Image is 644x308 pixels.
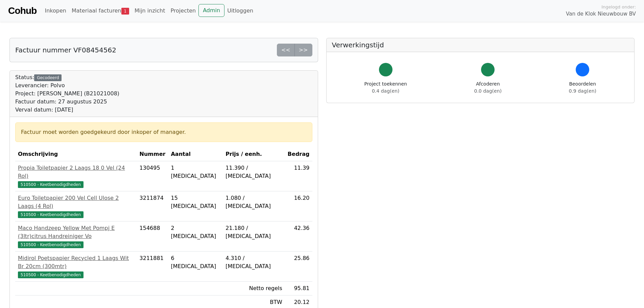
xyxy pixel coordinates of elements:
[601,4,636,10] span: Ingelogd onder:
[34,74,62,81] div: Gecodeerd
[285,161,312,191] td: 11.39
[474,80,502,95] div: Afcoderen
[18,224,134,240] div: Maco Handzeep Yellow Met Pompj E (3ltr)citrus Handreiniger Vo
[171,194,220,210] div: 15 [MEDICAL_DATA]
[569,80,596,95] div: Beoordelen
[132,4,168,18] a: Mijn inzicht
[42,4,69,18] a: Inkopen
[137,221,168,252] td: 154688
[15,81,119,90] div: Leverancier: Polvo
[225,254,282,270] div: 4.310 / [MEDICAL_DATA]
[285,282,312,295] td: 95.81
[168,147,223,161] th: Aantal
[223,147,285,161] th: Prijs / eenh.
[137,161,168,191] td: 130495
[372,88,399,94] span: 0.4 dag(en)
[168,4,198,18] a: Projecten
[18,164,134,188] a: Propia Toiletpapier 2 Laags 18 0 Vel (24 Rol)510500 - Keetbenodigdheden
[285,221,312,252] td: 42.36
[15,98,119,106] div: Factuur datum: 27 augustus 2025
[223,282,285,295] td: Netto regels
[18,164,134,180] div: Propia Toiletpapier 2 Laags 18 0 Vel (24 Rol)
[15,46,116,54] h5: Factuur nummer VF08454562
[198,4,224,17] a: Admin
[285,252,312,282] td: 25.86
[15,90,119,98] div: Project: [PERSON_NAME] (B21021008)
[18,194,134,218] a: Euro Toiletpapier 200 Vel Cell Ulose 2 Laags (4 Rol)510500 - Keetbenodigdheden
[18,211,84,218] span: 510500 - Keetbenodigdheden
[137,252,168,282] td: 3211881
[569,88,596,94] span: 0.9 dag(en)
[137,147,168,161] th: Nummer
[171,224,220,240] div: 2 [MEDICAL_DATA]
[137,191,168,221] td: 3211874
[285,147,312,161] th: Bedrag
[15,147,137,161] th: Omschrijving
[285,191,312,221] td: 16.20
[566,10,636,18] span: Van de Klok Nieuwbouw BV
[18,254,134,270] div: Midirol Poetspapier Recycled 1 Laags Wit Br 20cm (300mtr)
[225,224,282,240] div: 21.180 / [MEDICAL_DATA]
[332,41,629,49] h5: Verwerkingstijd
[18,181,84,188] span: 510500 - Keetbenodigdheden
[69,4,132,18] a: Materiaal facturen1
[474,88,502,94] span: 0.0 dag(en)
[18,194,134,210] div: Euro Toiletpapier 200 Vel Cell Ulose 2 Laags (4 Rol)
[364,80,407,95] div: Project toekennen
[18,224,134,248] a: Maco Handzeep Yellow Met Pompj E (3ltr)citrus Handreiniger Vo510500 - Keetbenodigdheden
[121,8,129,15] span: 1
[18,271,84,278] span: 510500 - Keetbenodigdheden
[18,254,134,279] a: Midirol Poetspapier Recycled 1 Laags Wit Br 20cm (300mtr)510500 - Keetbenodigdheden
[18,241,84,248] span: 510500 - Keetbenodigdheden
[224,4,256,18] a: Uitloggen
[171,254,220,270] div: 6 [MEDICAL_DATA]
[15,106,119,114] div: Verval datum: [DATE]
[21,128,307,136] div: Factuur moet worden goedgekeurd door inkoper of manager.
[225,164,282,180] div: 11.390 / [MEDICAL_DATA]
[225,194,282,210] div: 1.080 / [MEDICAL_DATA]
[171,164,220,180] div: 1 [MEDICAL_DATA]
[8,3,37,19] a: Cohub
[15,73,119,114] div: Status:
